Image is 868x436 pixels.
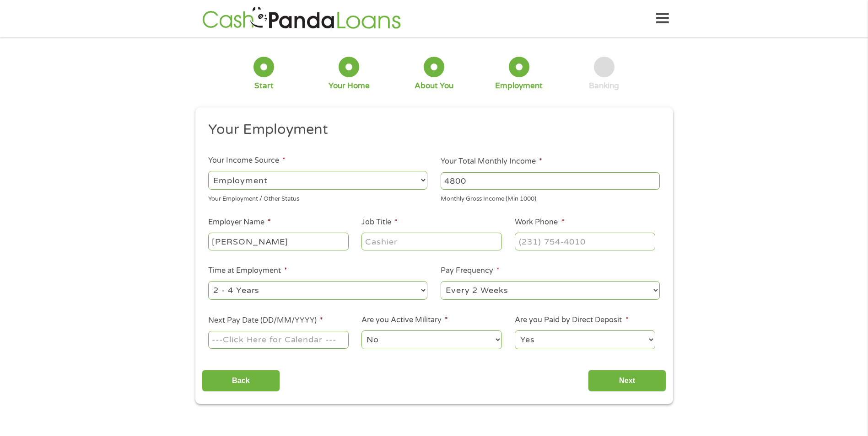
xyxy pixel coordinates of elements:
input: Next [588,370,666,392]
label: Are you Active Military [361,315,448,325]
input: Walmart [208,233,348,250]
input: ---Click Here for Calendar --- [208,331,348,348]
div: About You [415,81,453,91]
img: GetLoanNow Logo [199,5,404,32]
div: Monthly Gross Income (Min 1000) [441,191,660,204]
input: (231) 754-4010 [515,233,655,250]
div: Banking [589,81,619,91]
label: Next Pay Date (DD/MM/YYYY) [208,316,323,325]
label: Your Income Source [208,156,286,165]
label: Pay Frequency [441,266,500,276]
h2: Your Employment [208,121,653,139]
div: Your Home [329,81,370,91]
label: Work Phone [515,218,564,227]
label: Your Total Monthly Income [441,157,542,166]
div: Employment [495,81,543,91]
input: 1800 [441,172,660,190]
div: Start [254,81,274,91]
input: Back [202,370,280,392]
label: Time at Employment [208,266,287,276]
label: Employer Name [208,218,271,227]
label: Job Title [361,218,398,227]
label: Are you Paid by Direct Deposit [515,315,628,325]
div: Your Employment / Other Status [208,191,427,204]
input: Cashier [361,233,501,250]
